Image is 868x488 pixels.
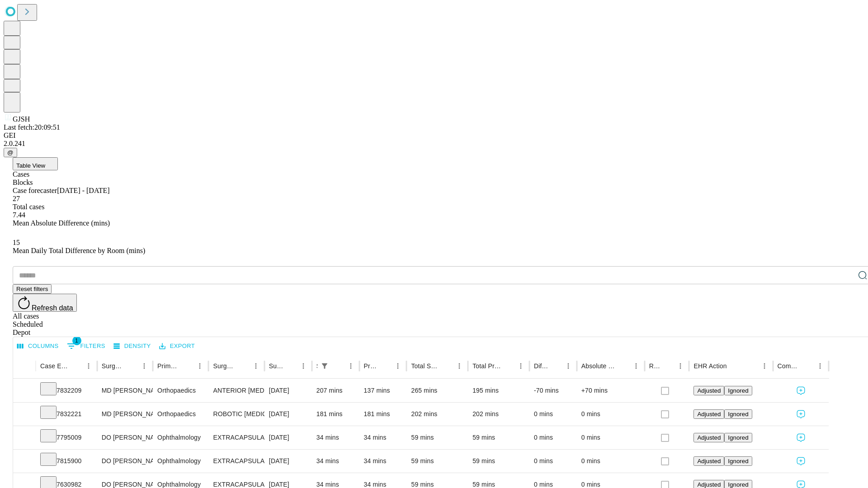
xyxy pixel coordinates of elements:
[693,409,724,419] button: Adjusted
[411,362,439,370] div: Total Scheduled Duration
[213,362,236,370] div: Surgery Name
[125,360,138,372] button: Sort
[18,454,31,469] button: Expand
[297,360,310,372] button: Menu
[581,450,640,473] div: 0 mins
[102,379,148,402] div: MD [PERSON_NAME] [PERSON_NAME] Md
[697,458,721,465] span: Adjusted
[40,450,93,473] div: 7815900
[13,211,25,219] span: 7.44
[237,360,250,372] button: Sort
[814,360,826,372] button: Menu
[630,360,642,372] button: Menu
[617,360,630,372] button: Sort
[440,360,453,372] button: Sort
[213,426,259,449] div: EXTRACAPSULAR CATARACT REMOVAL WITH [MEDICAL_DATA]
[7,149,14,156] span: @
[728,458,748,465] span: Ignored
[364,426,402,449] div: 34 mins
[472,403,525,426] div: 202 mins
[697,411,721,418] span: Adjusted
[693,362,726,370] div: EHR Action
[4,148,17,157] button: @
[13,219,110,227] span: Mean Absolute Difference (mins)
[40,426,93,449] div: 7795009
[514,360,527,372] button: Menu
[392,360,404,372] button: Menu
[269,379,307,402] div: [DATE]
[13,284,52,294] button: Reset filters
[102,362,124,370] div: Surgeon Name
[534,450,572,473] div: 0 mins
[13,294,77,312] button: Refresh data
[693,386,724,395] button: Adjusted
[472,379,525,402] div: 195 mins
[697,387,721,394] span: Adjusted
[269,362,283,370] div: Surgery Date
[364,450,402,473] div: 34 mins
[332,360,344,372] button: Sort
[13,195,20,202] span: 27
[364,379,402,402] div: 137 mins
[581,426,640,449] div: 0 mins
[534,403,572,426] div: 0 mins
[534,426,572,449] div: 0 mins
[82,360,95,372] button: Menu
[453,360,466,372] button: Menu
[724,433,752,442] button: Ignored
[316,426,355,449] div: 34 mins
[661,360,674,372] button: Sort
[102,450,148,473] div: DO [PERSON_NAME]
[724,409,752,419] button: Ignored
[693,456,724,466] button: Adjusted
[157,362,180,370] div: Primary Service
[724,456,752,466] button: Ignored
[250,360,262,372] button: Menu
[316,379,355,402] div: 207 mins
[693,433,724,442] button: Adjusted
[181,360,193,372] button: Sort
[502,360,514,372] button: Sort
[534,362,548,370] div: Difference
[411,450,463,473] div: 59 mins
[581,362,616,370] div: Absolute Difference
[581,379,640,402] div: +70 mins
[364,362,378,370] div: Predicted In Room Duration
[18,430,31,446] button: Expand
[157,379,204,402] div: Orthopaedics
[4,123,60,131] span: Last fetch: 20:09:51
[18,383,31,399] button: Expand
[674,360,687,372] button: Menu
[758,360,771,372] button: Menu
[728,434,748,441] span: Ignored
[157,403,204,426] div: Orthopaedics
[472,362,501,370] div: Total Predicted Duration
[697,481,721,488] span: Adjusted
[16,162,45,169] span: Table View
[193,360,206,372] button: Menu
[213,450,259,473] div: EXTRACAPSULAR CATARACT REMOVAL WITH [MEDICAL_DATA]
[102,426,148,449] div: DO [PERSON_NAME]
[649,362,661,370] div: Resolved in EHR
[13,115,30,123] span: GJSH
[728,411,748,418] span: Ignored
[13,239,20,246] span: 15
[70,360,82,372] button: Sort
[13,247,145,254] span: Mean Daily Total Difference by Room (mins)
[316,403,355,426] div: 181 mins
[138,360,151,372] button: Menu
[16,286,48,292] span: Reset filters
[40,379,93,402] div: 7832209
[15,339,61,353] button: Select columns
[562,360,575,372] button: Menu
[472,450,525,473] div: 59 mins
[111,339,153,353] button: Density
[157,450,204,473] div: Ophthalmology
[32,304,73,312] span: Refresh data
[13,157,58,170] button: Table View
[318,360,331,372] button: Show filters
[213,379,259,402] div: ANTERIOR [MEDICAL_DATA] TOTAL HIP
[801,360,814,372] button: Sort
[72,336,81,345] span: 1
[269,403,307,426] div: [DATE]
